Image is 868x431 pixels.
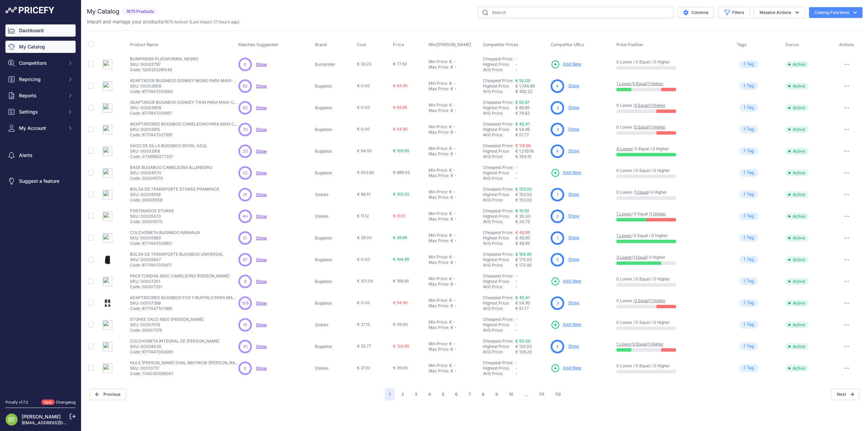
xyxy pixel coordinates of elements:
[515,143,531,148] a: € 119.96
[785,191,808,198] span: Active
[315,83,354,89] p: Bugaboo
[130,121,238,127] p: ADAPTADORES BUGABOO CAMELEON3 PARA MAXI COSI
[483,83,515,89] div: Highest Price:
[616,42,643,47] span: Price Position
[483,338,513,344] a: Cheapest Price:
[256,105,267,110] a: Show
[505,388,517,400] button: Go to page 10
[357,105,370,110] span: € 0.00
[739,104,758,112] span: Tag
[483,143,513,148] a: Cheapest Price:
[483,360,513,365] a: Cheapest Price:
[515,338,531,344] a: € 50.00
[429,42,471,47] span: Min/[PERSON_NAME]
[256,214,267,219] a: Show
[754,7,805,18] button: Massive Actions
[256,127,267,132] a: Show
[449,124,452,130] div: €
[483,176,515,181] div: AVG Price:
[5,73,76,85] button: Repricing
[130,83,238,89] p: SKU: 00003908
[5,122,76,134] button: My Account
[739,125,758,133] span: Tag
[256,149,267,154] span: Show
[87,7,119,16] h2: My Catalog
[256,235,267,240] a: Show
[357,42,367,47] span: Cost
[238,42,278,47] span: Matches Suggested
[5,90,76,102] button: Reports
[452,124,455,130] div: -
[315,127,354,132] p: Bugaboo
[491,388,502,400] button: Go to page 9
[483,62,515,67] div: Highest Price:
[568,126,579,132] a: Show
[515,89,548,94] div: € 482.22
[633,255,647,260] a: 1 Equal
[315,105,354,111] p: Bugaboo
[393,42,404,47] span: Price
[315,192,354,197] p: Stokke
[616,190,730,195] p: 0 Lower / / 0 Higher
[616,81,730,86] p: / /
[515,121,530,126] a: € 45.41
[424,388,435,400] button: Go to page 4
[452,168,455,173] div: -
[243,148,248,154] span: 23
[411,388,421,400] button: Go to page 3
[839,42,854,47] span: Actions
[243,192,247,198] span: 31
[515,105,530,110] span: € 89.95
[451,108,453,113] div: €
[616,341,631,347] a: 1 Lower
[483,78,513,83] a: Cheapest Price:
[163,19,188,24] span: ( )
[478,388,489,400] button: Go to page 8
[483,295,513,300] a: Cheapest Price:
[744,61,745,67] span: 1
[357,148,372,153] span: € 64.50
[483,273,513,278] a: Cheapest Price:
[616,81,631,86] a: 1 Lower
[130,62,198,67] p: SKU: 00002797
[515,127,530,132] span: € 54.95
[243,83,248,89] span: 62
[451,130,453,135] div: €
[451,86,453,92] div: €
[515,165,517,170] span: -
[256,366,267,371] a: Show
[130,127,238,132] p: SKU: 00003915
[5,7,54,14] img: Pricefy Logo
[568,344,579,349] a: Show
[256,279,267,284] span: Show
[744,170,745,176] span: 1
[483,230,513,235] a: Cheapest Price:
[650,124,666,130] a: 1 Higher
[744,104,745,111] span: 1
[718,7,750,18] button: Filters
[515,62,517,67] span: -
[551,42,584,47] span: Competitor URLs
[563,278,581,285] span: Add New
[357,83,370,88] span: € 0.00
[483,187,513,192] a: Cheapest Price:
[483,208,513,213] a: Cheapest Price:
[357,126,370,132] span: € 0.00
[483,100,513,105] a: Cheapest Price:
[744,126,745,133] span: 1
[677,7,714,18] button: Columns
[616,124,730,130] p: 0 Lower / /
[130,154,208,159] p: Code: 0726983277337
[483,111,515,116] div: AVG Price:
[393,192,410,197] span: € 153.00
[164,19,186,24] a: 1675 Active
[465,388,475,400] button: Go to page 7
[556,126,559,133] span: 3
[429,146,448,151] div: Min Price:
[635,190,648,195] a: 1 Equal
[563,170,581,176] span: Add New
[393,42,406,47] button: Price
[635,124,649,130] a: 2 Equal
[130,111,238,116] p: Code: 8717447031857
[551,168,581,178] a: Add New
